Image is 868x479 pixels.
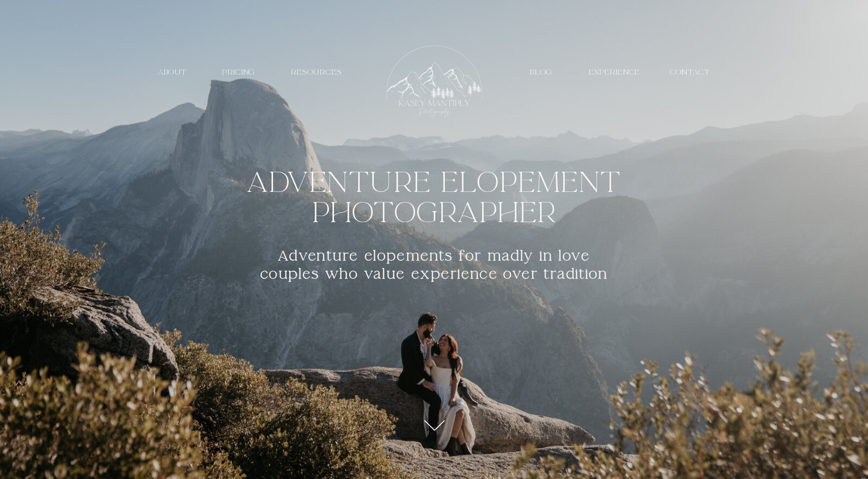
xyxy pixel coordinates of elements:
a: about [149,67,196,77]
a: resources [282,67,351,77]
a: contact [666,67,715,77]
b: Adventure elopements for madly in love couples who value experience over tradition [260,247,608,283]
a: PRICING [216,67,262,77]
h1: ADVENTURE Elopement Photographer [220,167,648,231]
a: EXPERIENCE [586,67,643,77]
a: Blog [524,67,559,77]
